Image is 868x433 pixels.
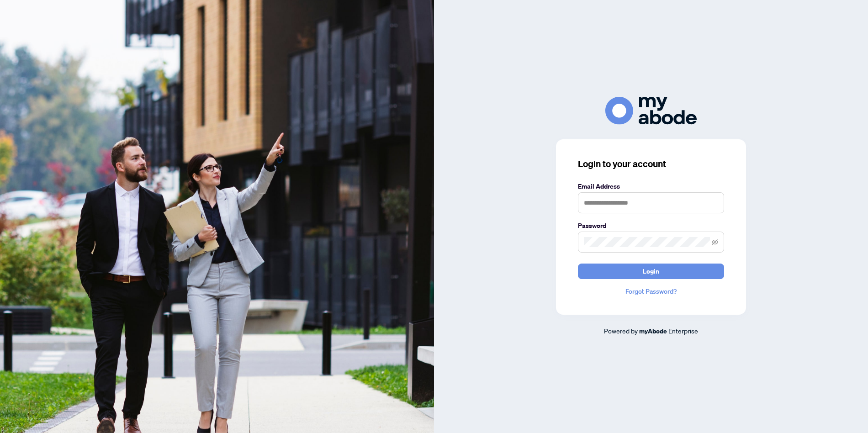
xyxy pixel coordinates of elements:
img: ma-logo [605,97,697,125]
label: Password [578,221,724,231]
span: Powered by [604,327,638,335]
span: Enterprise [668,327,698,335]
h3: Login to your account [578,158,724,170]
span: Login [643,264,659,279]
button: Login [578,264,724,279]
a: Forgot Password? [578,286,724,296]
span: eye-invisible [712,239,718,245]
a: myAbode [639,326,667,336]
label: Email Address [578,181,724,191]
